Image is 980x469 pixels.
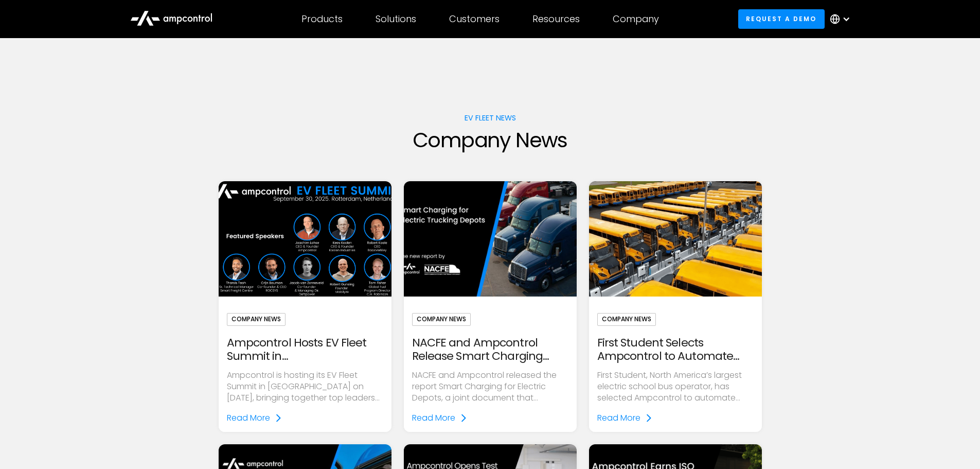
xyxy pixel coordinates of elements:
div: EV fleet news [465,112,516,124]
div: Company News [227,313,286,325]
a: Request a demo [738,9,825,28]
div: Resources [532,13,580,25]
div: Customers [449,13,500,25]
p: NACFE and Ampcontrol released the report Smart Charging for Electric Depots, a joint document tha... [412,370,568,404]
div: Company [613,13,659,25]
div: Solutions [376,13,416,25]
div: Read More [227,412,270,424]
div: Ampcontrol Hosts EV Fleet Summit in [GEOGRAPHIC_DATA] to Advance Electric Fleet Management in [GE... [227,336,383,363]
div: Products [301,13,343,25]
a: Read More [597,412,653,424]
div: First Student Selects Ampcontrol to Automate Electric Transportation [597,336,754,363]
div: Company News [597,313,656,325]
p: First Student, North America’s largest electric school bus operator, has selected Ampcontrol to a... [597,370,754,404]
div: Read More [412,412,455,424]
div: Read More [597,412,640,424]
a: Read More [412,412,468,424]
div: NACFE and Ampcontrol Release Smart Charging Report for Electric Truck Depots [412,336,568,363]
h1: Company News [413,128,567,152]
div: Company News [412,313,471,325]
p: Ampcontrol is hosting its EV Fleet Summit in [GEOGRAPHIC_DATA] on [DATE], bringing together top l... [227,370,383,404]
a: Read More [227,412,282,424]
